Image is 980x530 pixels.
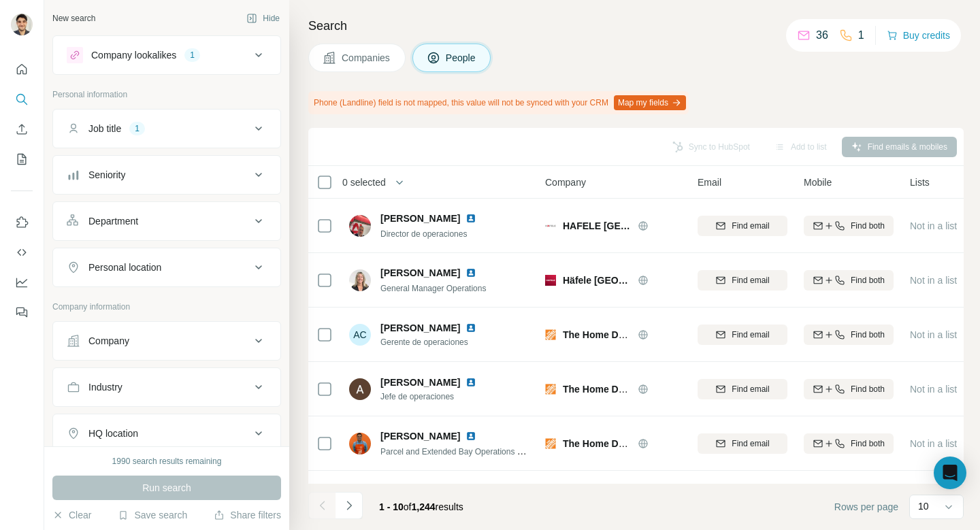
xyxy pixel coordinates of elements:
span: results [379,501,463,512]
span: Not in a list [910,329,957,340]
div: Job title [88,122,121,135]
img: Avatar [349,433,371,454]
img: Logo of HAFELE España [545,220,556,231]
button: Clear [52,508,91,522]
img: Avatar [349,269,371,291]
span: Find both [851,220,885,232]
button: Find email [698,270,787,291]
button: Share filters [214,508,281,522]
span: Find both [851,274,885,286]
span: Find email [732,437,769,450]
button: Search [11,87,33,112]
img: Logo of The Home Depot México [545,438,556,449]
button: Find both [804,325,894,345]
span: Find email [732,383,769,395]
span: General Manager Operations [380,284,486,293]
div: Open Intercom Messenger [934,457,966,489]
div: Personal location [88,261,161,274]
div: Company lookalikes [91,48,176,62]
span: Companies [342,51,391,65]
span: [PERSON_NAME] [380,429,460,443]
button: Find both [804,433,894,454]
span: Company [545,176,586,189]
img: Logo of The Home Depot México [545,329,556,340]
span: 1,244 [412,501,436,512]
p: 36 [816,27,828,44]
span: People [446,51,477,65]
div: Company [88,334,129,348]
span: Email [698,176,721,189]
span: Mobile [804,176,832,189]
span: The Home Depot [GEOGRAPHIC_DATA] [563,384,743,395]
button: Enrich CSV [11,117,33,142]
button: Quick start [11,57,33,82]
span: HAFELE [GEOGRAPHIC_DATA] [563,219,631,233]
span: Find both [851,383,885,395]
button: Personal location [53,251,280,284]
div: HQ location [88,427,138,440]
img: LinkedIn logo [465,322,476,333]
div: New search [52,12,95,24]
span: Not in a list [910,275,957,286]
button: Map my fields [614,95,686,110]
span: Rows per page [834,500,898,514]
span: [PERSON_NAME] [380,321,460,335]
img: Avatar [349,378,371,400]
span: Find email [732,220,769,232]
span: Lists [910,176,930,189]
button: Dashboard [11,270,33,295]
button: Find email [698,325,787,345]
button: HQ location [53,417,280,450]
img: LinkedIn logo [465,377,476,388]
button: Industry [53,371,280,403]
button: Navigate to next page [336,492,363,519]
span: Gerente de operaciones [380,336,493,348]
button: Find email [698,433,787,454]
img: LinkedIn logo [465,431,476,442]
span: Find both [851,329,885,341]
button: Use Surfe API [11,240,33,265]
span: Find both [851,437,885,450]
img: Avatar [11,14,33,35]
button: Save search [118,508,187,522]
button: Find both [804,379,894,399]
span: Jefe de operaciones [380,391,493,403]
span: Find email [732,274,769,286]
button: My lists [11,147,33,171]
span: Parcel and Extended Bay Operations Manager [380,446,549,457]
button: Buy credits [887,26,950,45]
button: Hide [237,8,289,29]
button: Seniority [53,159,280,191]
span: Director de operaciones [380,229,467,239]
span: Not in a list [910,438,957,449]
p: 10 [918,499,929,513]
div: Seniority [88,168,125,182]
button: Use Surfe on LinkedIn [11,210,33,235]
img: LinkedIn logo [465,267,476,278]
span: of [404,501,412,512]
button: Department [53,205,280,237]
button: Find both [804,216,894,236]
div: 1990 search results remaining [112,455,222,467]
span: [PERSON_NAME] [380,376,460,389]
span: [PERSON_NAME] [380,212,460,225]
span: The Home Depot [GEOGRAPHIC_DATA] [563,329,743,340]
p: 1 [858,27,864,44]
div: AC [349,324,371,346]
img: Logo of Häfele New Zealand [545,275,556,286]
img: LinkedIn logo [465,213,476,224]
div: Phone (Landline) field is not mapped, this value will not be synced with your CRM [308,91,689,114]
button: Company lookalikes1 [53,39,280,71]
div: Industry [88,380,122,394]
div: 1 [184,49,200,61]
p: Personal information [52,88,281,101]
div: Department [88,214,138,228]
button: Feedback [11,300,33,325]
img: Avatar [349,215,371,237]
h4: Search [308,16,964,35]
button: Company [53,325,280,357]
span: Häfele [GEOGRAPHIC_DATA] [563,274,631,287]
button: Job title1 [53,112,280,145]
span: The Home Depot [GEOGRAPHIC_DATA] [563,438,743,449]
img: Logo of The Home Depot México [545,384,556,395]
